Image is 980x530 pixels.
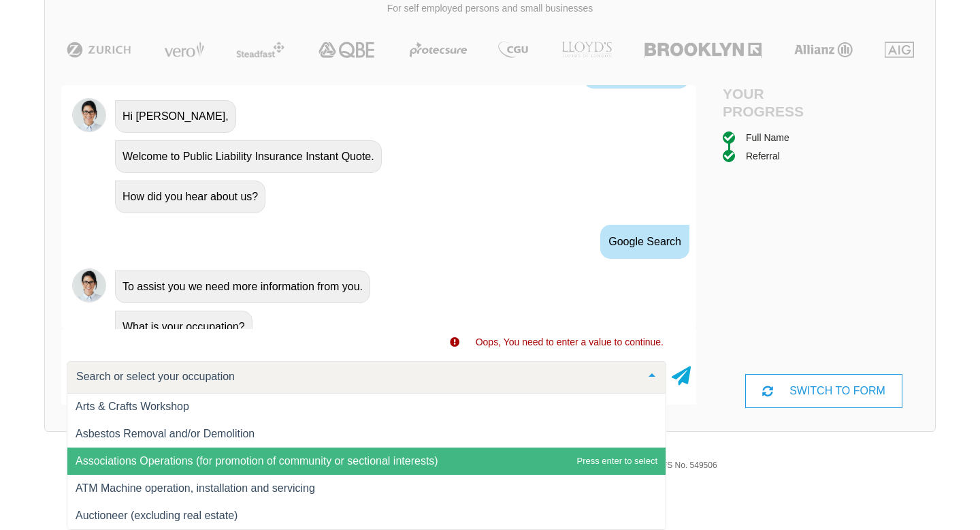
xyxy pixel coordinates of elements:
[72,268,106,302] img: Chatbot | PLI
[76,482,315,494] span: ATM Machine operation, installation and servicing
[879,42,919,58] img: AIG | Public Liability Insurance
[115,140,382,173] div: Welcome to Public Liability Insurance Instant Quote.
[115,100,236,133] div: Hi [PERSON_NAME],
[158,42,210,58] img: Vero | Public Liability Insurance
[746,149,780,163] div: Referral
[404,42,473,58] img: Protecsure | Public Liability Insurance
[76,428,255,439] span: Asbestos Removal and/or Demolition
[72,98,106,132] img: Chatbot | PLI
[55,2,925,16] p: For self employed persons and small businesses
[61,42,137,58] img: Zurich | Public Liability Insurance
[76,455,438,467] span: Associations Operations (for promotion of community or sectional interests)
[310,42,384,58] img: QBE | Public Liability Insurance
[73,370,638,384] input: Search or select your occupation
[745,374,903,408] div: SWITCH TO FORM
[115,311,252,343] div: What is your occupation?
[76,401,189,412] span: Arts & Crafts Workshop
[787,42,860,58] img: Allianz | Public Liability Insurance
[639,42,766,58] img: Brooklyn | Public Liability Insurance
[115,270,370,303] div: To assist you we need more information from you.
[476,337,664,347] span: Oops, You need to enter a value to continue.
[231,42,291,58] img: Steadfast | Public Liability Insurance
[493,42,534,58] img: CGU | Public Liability Insurance
[746,130,789,145] div: Full Name
[76,510,238,521] span: Auctioneer (excluding real estate)
[554,42,619,58] img: LLOYD's | Public Liability Insurance
[600,225,689,259] div: Google Search
[115,181,265,213] div: How did you hear about us?
[723,85,824,119] h4: Your Progress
